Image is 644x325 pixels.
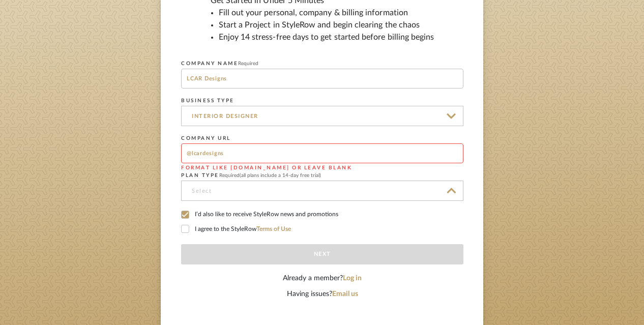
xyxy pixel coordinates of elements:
input: Me, Inc. [181,69,463,88]
label: PLAN TYPE [181,172,321,179]
input: Select [181,106,463,126]
input: Select [181,181,463,201]
div: Having issues? [181,289,463,300]
span: (all plans include a 14-day free trial) [240,173,321,178]
span: Required [219,173,240,178]
div: Format like www.example.com or leave blank [181,163,463,172]
button: Log in [343,273,362,284]
li: Enjoy 14 stress-free days to get started before billing begins [219,31,434,43]
span: Required [238,61,258,66]
label: BUSINESS TYPE [181,98,235,104]
li: Fill out your personal, company & billing information [219,7,434,19]
li: Start a Project in StyleRow and begin clearing the chaos [219,19,434,31]
div: Already a member? [181,273,463,284]
label: COMPANY URL [181,135,231,141]
label: COMPANY NAME [181,61,258,67]
input: www.example.com [181,143,463,163]
a: Email us [332,290,358,298]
